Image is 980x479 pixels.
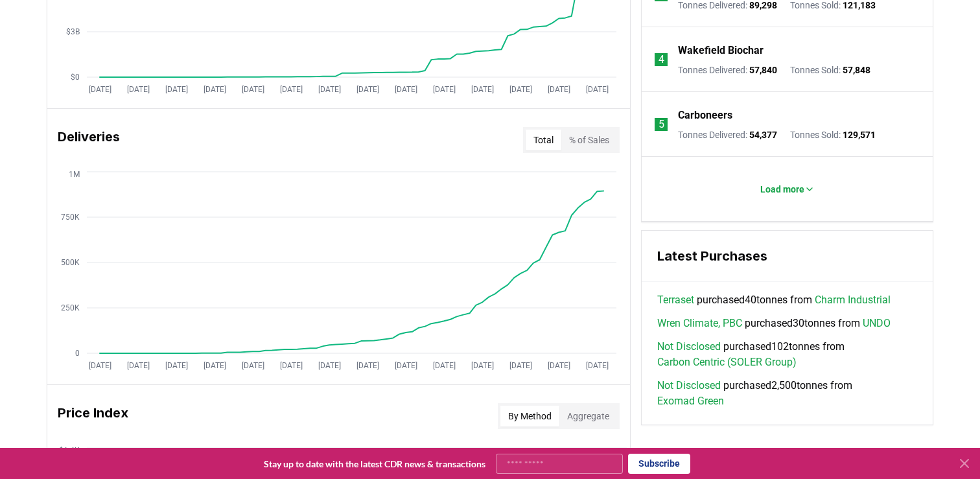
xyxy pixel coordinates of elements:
h3: Latest Purchases [657,246,917,266]
a: Charm Industrial [815,292,891,308]
span: 129,571 [843,130,876,140]
tspan: [DATE] [127,361,150,370]
tspan: [DATE] [586,361,609,370]
button: Load more [750,176,825,202]
tspan: 250K [61,303,80,312]
p: Tonnes Delivered : [678,64,777,76]
tspan: [DATE] [433,361,456,370]
tspan: [DATE] [433,85,456,94]
tspan: [DATE] [318,85,341,94]
p: 5 [659,117,664,132]
p: Load more [760,183,804,196]
tspan: [DATE] [242,85,264,94]
tspan: $0 [71,73,80,82]
tspan: [DATE] [509,361,532,370]
tspan: $1.4K [59,446,80,455]
span: purchased 40 tonnes from [657,292,891,308]
tspan: [DATE] [204,361,226,370]
tspan: [DATE] [356,361,379,370]
span: purchased 30 tonnes from [657,316,891,331]
p: 4 [659,52,664,67]
a: UNDO [863,316,891,331]
tspan: [DATE] [548,361,570,370]
span: 54,377 [749,130,777,140]
tspan: [DATE] [471,361,494,370]
span: purchased 2,500 tonnes from [657,378,917,409]
a: Wakefield Biochar [678,43,764,58]
tspan: [DATE] [509,85,532,94]
a: Terraset [657,292,694,308]
tspan: [DATE] [204,85,226,94]
tspan: [DATE] [395,361,417,370]
p: Tonnes Delivered : [678,128,777,141]
tspan: [DATE] [395,85,417,94]
a: Not Disclosed [657,339,721,355]
a: Exomad Green [657,393,724,409]
a: Wren Climate, PBC [657,316,742,331]
a: Carboneers [678,108,732,123]
span: purchased 102 tonnes from [657,339,917,370]
tspan: 750K [61,213,80,222]
tspan: [DATE] [586,85,609,94]
tspan: [DATE] [280,361,303,370]
button: By Method [500,406,559,426]
p: Tonnes Sold : [790,64,870,76]
a: Carbon Centric (SOLER Group) [657,355,797,370]
tspan: [DATE] [127,85,150,94]
span: 57,848 [843,65,870,75]
tspan: 0 [75,349,80,358]
tspan: [DATE] [165,361,188,370]
h3: Price Index [58,403,128,429]
h3: Deliveries [58,127,120,153]
tspan: [DATE] [242,361,264,370]
tspan: [DATE] [356,85,379,94]
a: Not Disclosed [657,378,721,393]
tspan: $3B [66,27,80,36]
button: % of Sales [561,130,617,150]
p: Tonnes Sold : [790,128,876,141]
tspan: [DATE] [89,85,111,94]
tspan: [DATE] [280,85,303,94]
button: Aggregate [559,406,617,426]
tspan: [DATE] [89,361,111,370]
tspan: [DATE] [471,85,494,94]
tspan: 500K [61,258,80,267]
tspan: [DATE] [165,85,188,94]
tspan: [DATE] [318,361,341,370]
span: 57,840 [749,65,777,75]
tspan: 1M [69,170,80,179]
button: Total [526,130,561,150]
tspan: [DATE] [548,85,570,94]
